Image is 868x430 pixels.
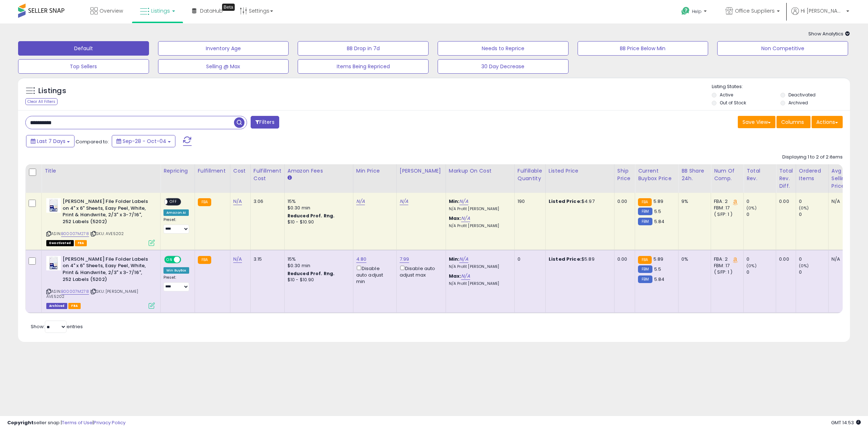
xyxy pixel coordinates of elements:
[549,256,582,262] b: Listed Price:
[288,277,348,283] div: $10 - $10.90
[461,273,470,280] a: N/A
[578,41,709,56] button: BB Price Below Min
[449,215,461,222] b: Max:
[99,7,123,14] span: Overview
[549,256,609,262] div: $5.89
[776,116,810,128] button: Columns
[746,263,757,269] small: (0%)
[638,275,652,283] small: FBM
[617,167,632,182] div: Ship Price
[75,240,87,246] span: FBA
[549,198,582,205] b: Listed Price:
[288,175,292,181] small: Amazon Fees.
[288,198,348,205] div: 15%
[180,256,192,262] span: OFF
[222,4,235,11] div: Tooltip anchor
[779,198,790,205] div: 0.00
[779,167,793,190] div: Total Rev. Diff.
[654,198,664,205] span: 5.89
[46,256,61,270] img: 41jOxe6436L._SL40_.jpg
[356,256,367,263] a: 4.80
[233,167,247,175] div: Cost
[37,138,65,145] span: Last 7 Days
[617,256,629,262] div: 0.00
[654,208,661,215] span: 5.5
[163,167,192,175] div: Repricing
[198,256,211,264] small: FBA
[449,281,509,286] p: N/A Profit [PERSON_NAME]
[298,59,429,74] button: Items Being Repriced
[654,266,661,273] span: 5.5
[288,219,348,225] div: $10 - $10.90
[46,198,155,245] div: ASIN:
[46,303,67,309] span: Listings that have been deleted from Seller Central
[681,256,705,262] div: 0%
[461,215,470,222] a: N/A
[400,198,408,205] a: N/A
[746,211,776,218] div: 0
[782,154,843,161] div: Displaying 1 to 2 of 2 items
[831,167,858,190] div: Avg Selling Price
[449,223,509,229] p: N/A Profit [PERSON_NAME]
[714,269,738,275] div: ( SFP: 1 )
[44,167,157,175] div: Title
[720,100,746,106] label: Out of Stock
[654,218,665,225] span: 5.84
[746,269,776,275] div: 0
[799,205,809,211] small: (0%)
[438,59,569,74] button: 30 Day Decrease
[799,198,828,205] div: 0
[18,41,149,56] button: Default
[812,116,843,128] button: Actions
[638,208,652,215] small: FBM
[714,198,738,205] div: FBA: 2
[518,256,540,262] div: 0
[638,167,675,182] div: Current Buybox Price
[288,256,348,262] div: 15%
[46,198,61,213] img: 41jOxe6436L._SL40_.jpg
[714,167,740,182] div: Num of Comp.
[438,41,569,56] button: Needs to Reprice
[298,41,429,56] button: BB Drop in 7d
[90,231,124,236] span: | SKU: AVE5202
[38,86,66,96] h5: Listings
[654,276,665,283] span: 5.84
[288,270,335,277] b: Reduced Prof. Rng.
[617,198,629,205] div: 0.00
[254,198,279,205] div: 3.06
[549,198,609,205] div: $4.97
[63,198,150,227] b: [PERSON_NAME] File Folder Labels on 4" x 6" Sheets, Easy Peel, White, Print & Handwrite, 2/3" x 3...
[198,198,211,206] small: FBA
[446,164,514,193] th: The percentage added to the cost of goods (COGS) that forms the calculator for Min & Max prices.
[61,288,89,295] a: B00007M278
[163,275,189,291] div: Preset:
[801,7,844,14] span: Hi [PERSON_NAME]
[288,262,348,269] div: $0.30 min
[400,264,440,278] div: Disable auto adjust max
[233,198,242,205] a: N/A
[746,167,773,182] div: Total Rev.
[400,256,409,263] a: 7.99
[781,118,804,126] span: Columns
[799,167,825,182] div: Ordered Items
[356,264,391,285] div: Disable auto adjust min
[63,256,150,285] b: [PERSON_NAME] File Folder Labels on 4" x 6" Sheets, Easy Peel, White, Print & Handwrite, 2/3" x 3...
[779,256,790,262] div: 0.00
[46,288,138,299] span: | SKU: [PERSON_NAME] AVE5202
[799,256,828,262] div: 0
[31,323,83,330] span: Show: entries
[449,264,509,269] p: N/A Profit [PERSON_NAME]
[714,256,738,262] div: FBA: 2
[831,256,855,262] div: N/A
[46,256,155,308] div: ASIN:
[799,263,809,269] small: (0%)
[158,59,289,74] button: Selling @ Max
[167,199,179,205] span: OFF
[254,256,279,262] div: 3.15
[714,205,738,211] div: FBM: 17
[123,138,166,145] span: Sep-28 - Oct-04
[449,256,460,262] b: Min:
[638,256,651,264] small: FBA
[151,7,170,14] span: Listings
[112,135,175,147] button: Sep-28 - Oct-04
